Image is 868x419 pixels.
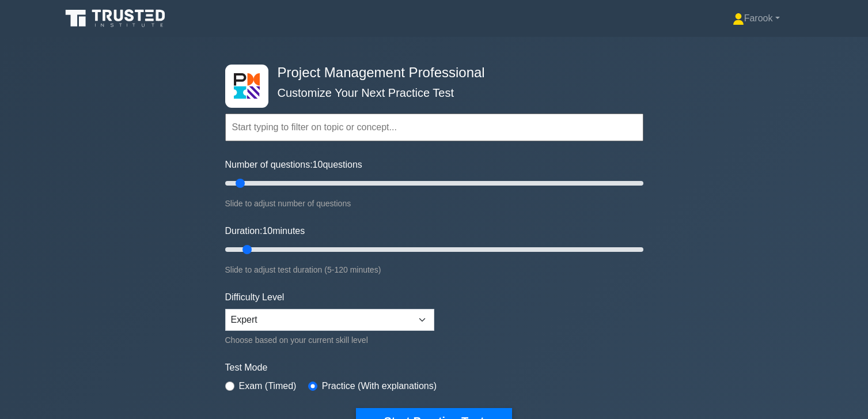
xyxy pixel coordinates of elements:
label: Number of questions: questions [225,158,362,172]
div: Slide to adjust number of questions [225,197,643,210]
span: 10 [313,160,323,169]
div: Slide to adjust test duration (5-120 minutes) [225,263,643,277]
span: 10 [262,226,272,236]
h4: Project Management Professional [273,65,587,81]
a: Farook [705,7,808,30]
label: Difficulty Level [225,290,285,304]
label: Practice (With explanations) [322,379,437,393]
input: Start typing to filter on topic or concept... [225,114,643,141]
div: Choose based on your current skill level [225,333,434,347]
label: Duration: minutes [225,224,305,238]
label: Test Mode [225,361,643,375]
label: Exam (Timed) [239,379,297,393]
